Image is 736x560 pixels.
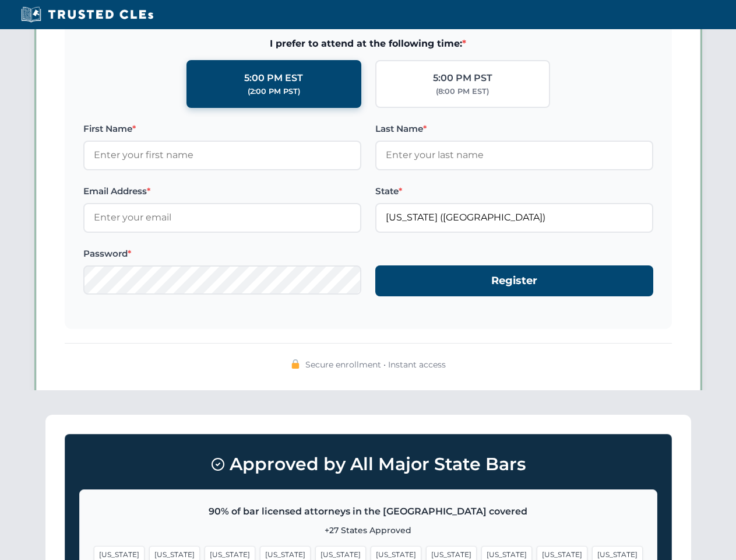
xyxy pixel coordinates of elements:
[83,36,653,51] span: I prefer to attend at the following time:
[79,449,657,480] h3: Approved by All Major State Bars
[94,504,643,519] p: 90% of bar licensed attorneys in the [GEOGRAPHIC_DATA] covered
[83,122,361,136] label: First Name
[244,71,303,86] div: 5:00 PM EST
[291,359,300,369] img: 🔒
[305,358,446,371] span: Secure enrollment • Instant access
[433,71,492,86] div: 5:00 PM PST
[375,122,653,136] label: Last Name
[375,141,653,170] input: Enter your last name
[375,265,653,296] button: Register
[83,184,361,198] label: Email Address
[83,141,361,170] input: Enter your first name
[83,247,361,261] label: Password
[436,86,489,97] div: (8:00 PM EST)
[17,6,157,23] img: Trusted CLEs
[94,524,643,537] p: +27 States Approved
[375,203,653,232] input: Florida (FL)
[375,184,653,198] label: State
[248,86,300,97] div: (2:00 PM PST)
[83,203,361,232] input: Enter your email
